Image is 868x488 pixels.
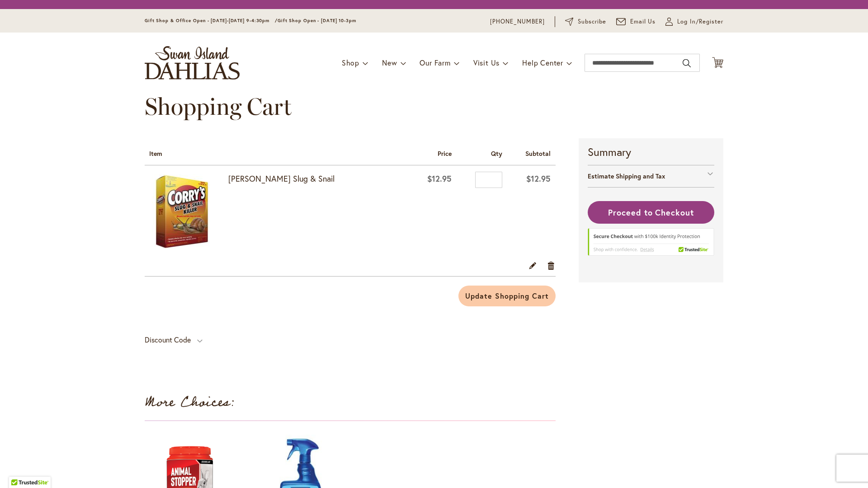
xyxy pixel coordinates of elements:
[616,17,656,26] a: Email Us
[565,17,606,26] a: Subscribe
[522,58,563,67] span: Help Center
[228,173,335,184] a: [PERSON_NAME] Slug & Snail
[149,149,162,158] span: Item
[588,172,665,180] strong: Estimate Shipping and Tax
[7,456,32,481] iframe: Launch Accessibility Center
[525,149,551,158] span: Subtotal
[145,18,278,23] span: Gift Shop & Office Open - [DATE]-[DATE] 9-4:30pm /
[145,174,228,251] a: Corry's Slug & Snail
[382,58,397,67] span: New
[683,56,691,70] button: Search
[473,58,500,67] span: Visit Us
[526,173,551,184] span: $12.95
[465,291,548,300] span: Update Shopping Cart
[145,46,240,80] a: store logo
[145,335,191,344] strong: Discount Code
[278,18,356,23] span: Gift Shop Open - [DATE] 10-3pm
[578,17,606,26] span: Subscribe
[677,17,723,26] span: Log In/Register
[608,207,694,218] span: Proceed to Checkout
[458,286,555,306] button: Update Shopping Cart
[588,228,714,260] div: TrustedSite Certified
[588,201,714,224] button: Proceed to Checkout
[145,92,292,121] span: Shopping Cart
[342,58,359,67] span: Shop
[438,149,452,158] span: Price
[145,174,219,249] img: Corry's Slug & Snail
[665,17,723,26] a: Log In/Register
[491,149,502,158] span: Qty
[588,144,714,160] strong: Summary
[420,58,450,67] span: Our Farm
[145,391,235,413] strong: More Choices:
[427,173,452,184] span: $12.95
[490,17,545,26] a: [PHONE_NUMBER]
[630,17,656,26] span: Email Us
